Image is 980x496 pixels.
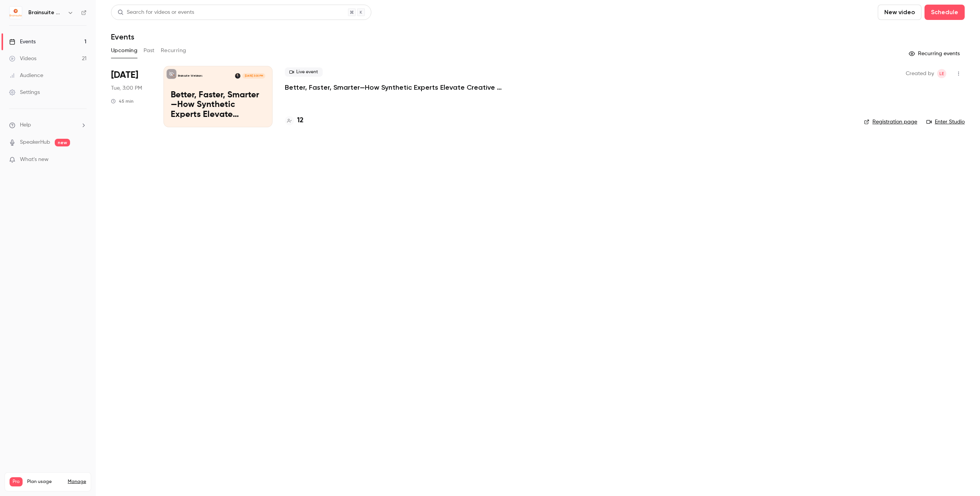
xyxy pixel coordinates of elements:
span: new [55,139,70,146]
a: Enter Studio [926,118,965,126]
span: Plan usage [27,479,63,485]
p: Brainsuite Webinars [178,74,203,78]
span: Tue, 3:00 PM [111,84,142,92]
div: Videos [9,55,36,62]
span: [DATE] 3:00 PM [242,73,265,79]
span: LE [939,69,944,78]
button: Recurring [161,44,186,57]
div: Audience [9,72,43,79]
img: Dr. Martin Scarabis [235,73,240,79]
a: 12 [285,115,304,126]
span: Help [20,121,31,129]
div: Events [9,38,36,46]
img: Brainsuite Webinars [10,7,22,19]
span: Live event [285,67,323,77]
span: Louisa Edokpayi [937,69,946,78]
button: Schedule [924,5,965,20]
a: Better, Faster, Smarter—How Synthetic Experts Elevate Creative Decisions [285,83,514,92]
span: What's new [20,156,49,164]
button: Past [144,44,155,57]
a: Manage [68,479,86,485]
a: Better, Faster, Smarter—How Synthetic Experts Elevate Creative DecisionsBrainsuite WebinarsDr. Ma... [163,66,273,127]
iframe: Noticeable Trigger [77,156,87,163]
span: Pro [10,477,23,486]
div: 45 min [111,98,134,104]
div: Settings [9,89,40,96]
a: SpeakerHub [20,138,50,146]
div: Search for videos or events [118,8,194,16]
div: Sep 30 Tue, 3:00 PM (Europe/Berlin) [111,66,151,127]
a: Registration page [864,118,917,126]
span: Created by [906,69,934,78]
li: help-dropdown-opener [9,121,87,129]
p: Better, Faster, Smarter—How Synthetic Experts Elevate Creative Decisions [171,90,265,120]
button: New video [878,5,921,20]
h1: Events [111,32,134,41]
button: Recurring events [905,48,965,60]
h4: 12 [297,115,304,126]
h6: Brainsuite Webinars [28,9,64,16]
button: Upcoming [111,44,137,57]
span: [DATE] [111,69,138,81]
